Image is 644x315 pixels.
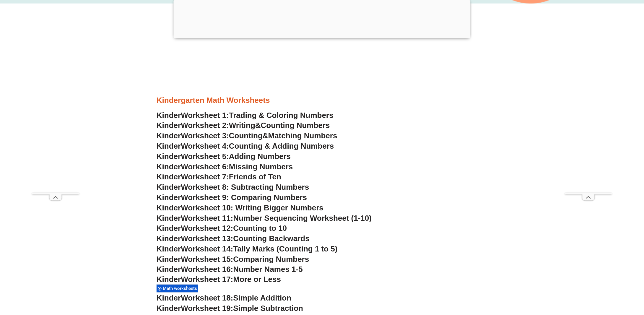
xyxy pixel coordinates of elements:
span: Kinder [157,121,181,130]
span: Kinder [157,294,181,303]
span: Simple Subtraction [233,304,303,313]
a: KinderWorksheet 8: Subtracting Numbers [157,183,309,191]
a: KinderWorksheet 3:Counting&Matching Numbers [157,131,337,140]
span: Worksheet 12: [181,224,233,233]
span: Kinder [157,183,181,191]
a: KinderWorksheet 7:Friends of Ten [157,172,281,181]
span: Worksheet 14: [181,244,233,253]
span: Worksheet 5: [181,152,229,161]
span: Friends of Ten [229,172,281,181]
span: Kinder [157,275,181,284]
span: Kinder [157,142,181,150]
span: Counting Backwards [233,234,309,243]
span: Kinder [157,172,181,181]
span: Comparing Numbers [233,255,309,264]
span: Kinder [157,203,181,212]
span: Number Names 1-5 [233,265,303,274]
span: Kinder [157,131,181,140]
a: KinderWorksheet 5:Adding Numbers [157,152,291,161]
a: KinderWorksheet 10: Writing Bigger Numbers [157,203,323,212]
span: Counting & Adding Numbers [229,142,334,150]
span: Kinder [157,304,181,313]
h3: Kindergarten Math Worksheets [157,95,487,105]
span: Worksheet 19: [181,304,233,313]
span: Kinder [157,265,181,274]
span: Math worksheets [163,286,199,291]
span: Worksheet 17: [181,275,233,284]
span: Simple Addition [233,294,291,303]
a: KinderWorksheet 6:Missing Numbers [157,162,293,171]
a: KinderWorksheet 2:Writing&Counting Numbers [157,121,330,130]
span: Adding Numbers [229,152,291,161]
span: Worksheet 4: [181,142,229,150]
span: Worksheet 6: [181,162,229,171]
span: Kinder [157,224,181,233]
span: Worksheet 7: [181,172,229,181]
div: Math worksheets [157,285,198,293]
span: Counting [229,131,263,140]
span: Worksheet 9: Comparing Numbers [181,193,307,202]
span: Kinder [157,255,181,264]
span: Kinder [157,214,181,223]
span: Worksheet 16: [181,265,233,274]
span: Worksheet 1: [181,111,229,120]
iframe: Advertisement [32,16,79,193]
span: Worksheet 13: [181,234,233,243]
span: Worksheet 15: [181,255,233,264]
a: KinderWorksheet 1:Trading & Coloring Numbers [157,111,334,120]
span: Worksheet 11: [181,214,233,223]
a: KinderWorksheet 4:Counting & Adding Numbers [157,142,334,150]
span: Kinder [157,152,181,161]
span: Worksheet 8: Subtracting Numbers [181,183,309,191]
iframe: Advertisement [157,12,487,95]
span: More or Less [233,275,281,284]
span: Kinder [157,111,181,120]
span: Worksheet 10: Writing Bigger Numbers [181,203,323,212]
span: Kinder [157,244,181,253]
span: Tally Marks (Counting 1 to 5) [233,244,337,253]
span: Writing [229,121,255,130]
span: Kinder [157,193,181,202]
span: Kinder [157,234,181,243]
span: Counting to 10 [233,224,287,233]
span: Trading & Coloring Numbers [229,111,334,120]
iframe: Advertisement [565,16,612,193]
span: Missing Numbers [229,162,293,171]
span: Worksheet 2: [181,121,229,130]
span: Matching Numbers [268,131,337,140]
span: Worksheet 3: [181,131,229,140]
span: Worksheet 18: [181,294,233,303]
a: KinderWorksheet 9: Comparing Numbers [157,193,307,202]
iframe: Chat Widget [546,249,644,315]
span: Counting Numbers [261,121,330,130]
span: Kinder [157,162,181,171]
span: Number Sequencing Worksheet (1-10) [233,214,372,223]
